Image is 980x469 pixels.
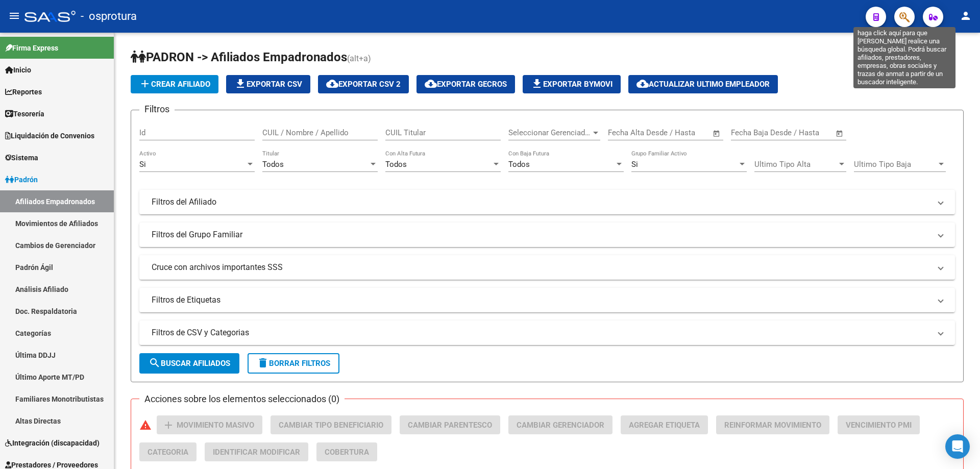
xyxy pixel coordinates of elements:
[205,442,308,461] button: Identificar Modificar
[711,128,723,139] button: Open calendar
[139,353,239,374] button: Buscar Afiliados
[139,80,210,89] span: Crear Afiliado
[257,359,330,368] span: Borrar Filtros
[636,78,649,90] mat-icon: cloud_download
[149,359,230,368] span: Buscar Afiliados
[5,152,38,163] span: Sistema
[846,421,912,430] span: Vencimiento PMI
[5,130,94,141] span: Liquidación de Convenios
[226,75,310,93] button: Exportar CSV
[400,415,500,434] button: Cambiar Parentesco
[248,353,339,374] button: Borrar Filtros
[81,5,137,28] span: - osprotura
[139,442,197,461] button: Categoria
[838,415,920,434] button: Vencimiento PMI
[152,229,930,240] mat-panel-title: Filtros del Grupo Familiar
[325,448,369,457] span: Cobertura
[257,357,269,369] mat-icon: delete
[854,160,937,169] span: Ultimo Tipo Baja
[716,415,829,434] button: Reinformar Movimiento
[5,174,38,185] span: Padrón
[531,78,543,90] mat-icon: file_download
[960,10,972,22] mat-icon: person
[5,64,31,76] span: Inicio
[152,196,930,208] mat-panel-title: Filtros del Afiliado
[416,75,515,93] button: Exportar GECROS
[139,223,955,247] mat-expansion-panel-header: Filtros del Grupo Familiar
[508,160,530,169] span: Todos
[149,357,161,369] mat-icon: search
[425,80,507,89] span: Exportar GECROS
[945,434,970,459] div: Open Intercom Messenger
[316,442,377,461] button: Cobertura
[658,128,708,137] input: Fecha fin
[152,327,930,338] mat-panel-title: Filtros de CSV y Categorias
[318,75,409,93] button: Exportar CSV 2
[5,42,58,54] span: Firma Express
[5,437,100,449] span: Integración (discapacidad)
[279,421,383,430] span: Cambiar Tipo Beneficiario
[781,128,831,137] input: Fecha fin
[148,448,188,457] span: Categoria
[508,128,591,137] span: Seleccionar Gerenciador
[834,128,846,139] button: Open calendar
[731,128,772,137] input: Fecha inicio
[326,80,401,89] span: Exportar CSV 2
[152,294,930,306] mat-panel-title: Filtros de Etiquetas
[5,86,42,97] span: Reportes
[636,80,770,89] span: Actualizar ultimo Empleador
[177,421,254,430] span: Movimiento Masivo
[523,75,621,93] button: Exportar Bymovi
[131,50,347,64] span: PADRON -> Afiliados Empadronados
[139,102,175,116] h3: Filtros
[139,255,955,280] mat-expansion-panel-header: Cruce con archivos importantes SSS
[139,392,345,406] h3: Acciones sobre los elementos seleccionados (0)
[347,54,371,63] span: (alt+a)
[754,160,837,169] span: Ultimo Tipo Alta
[234,80,302,89] span: Exportar CSV
[139,288,955,312] mat-expansion-panel-header: Filtros de Etiquetas
[629,421,700,430] span: Agregar Etiqueta
[262,160,284,169] span: Todos
[139,419,152,431] mat-icon: warning
[157,415,262,434] button: Movimiento Masivo
[152,262,930,273] mat-panel-title: Cruce con archivos importantes SSS
[139,78,151,90] mat-icon: add
[5,108,44,119] span: Tesorería
[385,160,407,169] span: Todos
[213,448,300,457] span: Identificar Modificar
[162,419,175,431] mat-icon: add
[628,75,778,93] button: Actualizar ultimo Empleador
[139,320,955,345] mat-expansion-panel-header: Filtros de CSV y Categorias
[608,128,649,137] input: Fecha inicio
[326,78,338,90] mat-icon: cloud_download
[531,80,612,89] span: Exportar Bymovi
[234,78,247,90] mat-icon: file_download
[517,421,604,430] span: Cambiar Gerenciador
[271,415,391,434] button: Cambiar Tipo Beneficiario
[139,190,955,214] mat-expansion-panel-header: Filtros del Afiliado
[631,160,638,169] span: Si
[8,10,20,22] mat-icon: menu
[425,78,437,90] mat-icon: cloud_download
[621,415,708,434] button: Agregar Etiqueta
[724,421,821,430] span: Reinformar Movimiento
[131,75,218,93] button: Crear Afiliado
[139,160,146,169] span: Si
[508,415,612,434] button: Cambiar Gerenciador
[408,421,492,430] span: Cambiar Parentesco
